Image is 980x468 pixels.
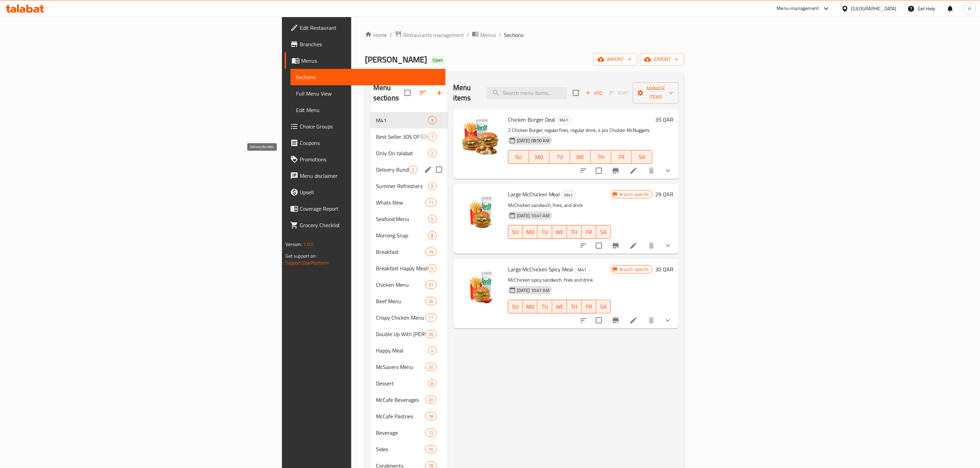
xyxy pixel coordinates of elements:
[555,227,564,237] span: WE
[508,189,560,199] span: Large McChicken Meal
[370,194,448,211] div: Whats New11
[400,86,415,100] span: Select all sections
[426,199,436,206] span: 11
[428,134,436,140] span: 1
[632,150,652,164] button: SA
[550,150,570,164] button: TU
[291,69,446,85] a: Sections
[562,191,576,199] div: M41
[532,152,547,162] span: MO
[655,264,673,274] h6: 30 QAR
[607,237,624,254] button: Branch-specific-item
[376,396,426,404] div: McCafe Beverages
[607,312,624,329] button: Branch-specific-item
[526,227,535,237] span: MO
[428,347,436,354] span: 4
[376,363,426,371] span: McSavers Menu
[426,331,436,337] span: 26
[640,53,684,66] button: export
[300,205,440,213] span: Coverage Report
[655,189,673,199] h6: 29 QAR
[583,88,605,98] button: Add
[376,149,428,157] span: Only On talabat
[425,198,436,207] div: items
[428,232,436,239] span: 8
[428,380,436,387] span: 8
[583,88,605,98] span: Add item
[573,152,588,162] span: WE
[428,150,436,157] span: 2
[467,31,469,39] li: /
[376,281,426,289] span: Chicken Menu
[376,248,426,256] div: Breakfast
[570,150,591,164] button: WE
[376,116,428,124] span: M41
[415,85,431,101] span: Sort sections
[514,137,552,144] span: [DATE] 08:50 AM
[300,172,440,180] span: Menu disclaimer
[426,430,436,436] span: 12
[425,248,436,256] div: items
[514,287,552,294] span: [DATE] 10:41 AM
[300,40,440,48] span: Branches
[557,116,571,124] div: M41
[523,225,538,239] button: MO
[370,326,448,342] div: Double Up With [PERSON_NAME]26
[376,313,426,322] span: Crispy Chicken Menu
[409,165,417,174] div: items
[285,258,329,267] a: Support.OpsPlatform
[526,302,535,312] span: MO
[472,30,496,39] a: Menus
[552,225,567,239] button: WE
[511,152,526,162] span: SU
[409,167,417,173] span: 2
[376,165,409,174] span: Delivery Bundles
[300,139,440,147] span: Coupons
[592,238,606,253] span: Select to update
[552,152,567,162] span: TU
[426,249,436,255] span: 19
[285,217,446,233] a: Grocery Checklist
[300,155,440,163] span: Promotions
[582,225,597,239] button: FR
[285,251,317,260] span: Get support on:
[538,225,552,239] button: TU
[425,363,436,371] div: items
[376,264,428,272] span: Breakfast Happy Meals
[664,242,672,250] svg: Show Choices
[370,145,448,161] div: Only On talabat2
[426,413,436,420] span: 18
[480,31,496,39] span: Menus
[370,211,448,227] div: Seafood Menu5
[570,227,579,237] span: TH
[285,151,446,168] a: Promotions
[499,31,501,39] li: /
[376,379,428,387] div: Dessert
[643,312,660,329] button: delete
[425,445,436,453] div: items
[285,184,446,200] a: Upsell
[968,5,971,12] span: H
[425,396,436,404] div: items
[486,87,567,99] input: search
[529,150,550,164] button: MO
[508,114,555,125] span: Chicken Burger Deal
[540,227,550,237] span: TU
[508,300,523,313] button: SU
[596,225,611,239] button: SA
[425,297,436,305] div: items
[370,408,448,424] div: McCafe Pastries18
[425,313,436,322] div: items
[599,302,608,312] span: SA
[428,182,437,190] div: items
[376,182,428,190] span: Summer Refreshers
[428,346,437,355] div: items
[592,163,606,178] span: Select to update
[376,412,426,420] div: McCafe Pastries
[370,178,448,194] div: Summer Refreshers9
[575,237,592,254] button: sort-choices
